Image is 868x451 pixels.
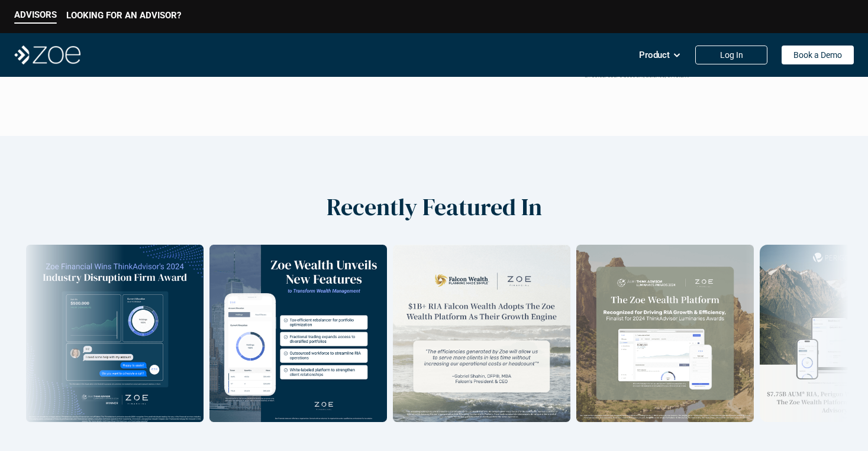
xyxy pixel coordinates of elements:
p: ADVISORS [14,9,57,20]
p: Log In [720,50,743,60]
p: Product [639,46,670,64]
p: LOOKING FOR AN ADVISOR? [66,10,181,21]
a: Book a Demo [782,46,854,64]
p: Book a Demo [793,50,842,60]
a: Log In [695,46,767,64]
h2: Recently Featured In [327,193,542,221]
